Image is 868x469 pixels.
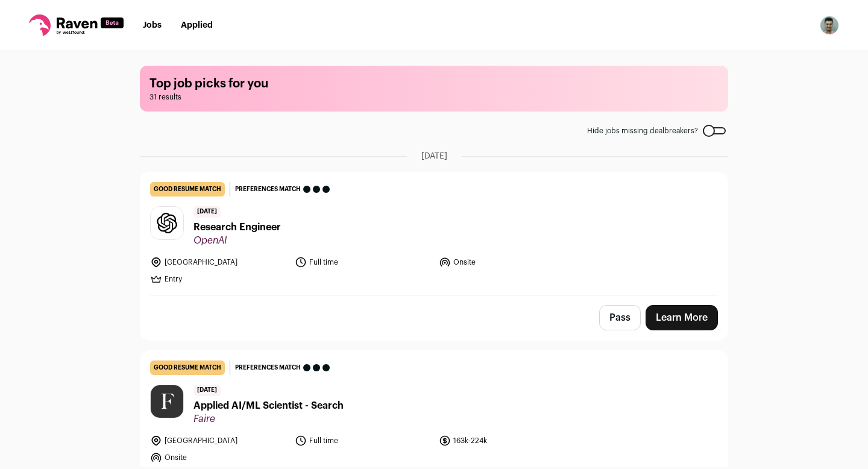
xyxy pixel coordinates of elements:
span: Hide jobs missing dealbreakers? [587,126,698,136]
span: OpenAI [193,234,281,247]
li: Full time [295,256,432,268]
img: f058ae64425143b3ae9d258133efba9f200e1a29d36ec4d3b7dcd14c81920b24.jpg [151,385,183,418]
div: good resume match [150,360,225,375]
span: Preferences match [235,362,301,374]
a: Learn More [646,305,718,330]
button: Pass [599,305,641,330]
li: [GEOGRAPHIC_DATA] [150,256,288,268]
span: Preferences match [235,183,301,195]
a: Jobs [143,21,162,30]
li: Onsite [439,256,576,268]
span: Faire [193,413,344,425]
span: 31 results [149,92,719,102]
img: 5024fdd1421d73593c41665bb8181146ab495819644dd67d4fded62e2aeedf28.jpg [151,207,183,239]
span: [DATE] [193,385,221,396]
div: good resume match [150,182,225,197]
span: Applied AI/ML Scientist - Search [193,398,344,413]
li: Entry [150,273,288,285]
li: Onsite [150,452,288,464]
li: [GEOGRAPHIC_DATA] [150,435,288,447]
span: [DATE] [421,150,447,162]
img: 17495652-medium_jpg [820,16,839,35]
button: Open dropdown [820,16,839,35]
a: good resume match Preferences match [DATE] Research Engineer OpenAI [GEOGRAPHIC_DATA] Full time O... [140,172,728,295]
span: [DATE] [193,206,221,218]
a: Applied [181,21,213,30]
li: 163k-224k [439,435,576,447]
li: Full time [295,435,432,447]
h1: Top job picks for you [149,75,719,92]
span: Research Engineer [193,220,281,234]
